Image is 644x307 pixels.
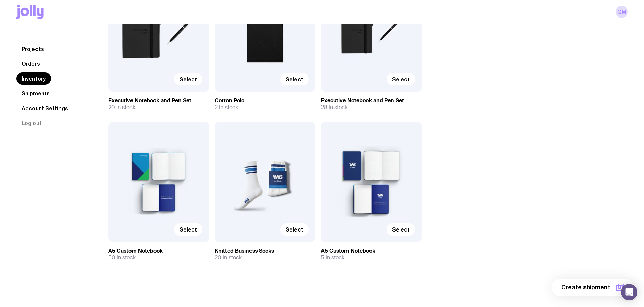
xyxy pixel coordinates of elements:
[392,76,410,83] span: Select
[215,104,238,111] span: 2 in stock
[321,254,344,261] span: 5 in stock
[321,248,422,254] h3: A5 Custom Notebook
[16,87,55,99] a: Shipments
[215,254,242,261] span: 20 in stock
[16,117,47,129] button: Log out
[108,97,209,104] h3: Executive Notebook and Pen Set
[215,248,316,254] h3: Knitted Business Socks
[16,43,49,55] a: Projects
[392,226,410,233] span: Select
[16,58,45,70] a: Orders
[286,226,303,233] span: Select
[108,254,136,261] span: 50 in stock
[16,72,51,85] a: Inventory
[180,76,197,83] span: Select
[552,279,633,296] button: Create shipment
[321,104,348,111] span: 28 in stock
[108,248,209,254] h3: A5 Custom Notebook
[621,284,637,300] div: Open Intercom Messenger
[561,283,610,291] span: Create shipment
[16,102,73,114] a: Account Settings
[286,76,303,83] span: Select
[180,226,197,233] span: Select
[108,104,135,111] span: 20 in stock
[616,6,628,18] a: QM
[215,97,316,104] h3: Cotton Polo
[321,97,422,104] h3: Executive Notebook and Pen Set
